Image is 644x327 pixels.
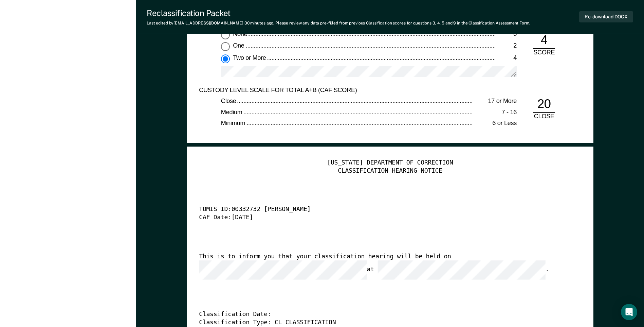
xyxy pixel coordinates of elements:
span: 30 minutes ago [244,21,273,25]
input: One2 [221,42,230,51]
div: 7 - 16 [473,109,517,117]
span: Two or More [233,54,267,61]
span: One [233,42,245,49]
div: Reclassification Packet [147,8,530,18]
div: Classification Date: [199,310,562,319]
span: Medium [221,109,243,116]
span: Minimum [221,120,246,127]
div: CLASSIFICATION HEARING NOTICE [199,167,581,175]
div: Open Intercom Messenger [621,304,637,320]
div: 6 or Less [473,120,517,128]
div: 4 [495,54,517,63]
span: None [233,30,249,37]
div: This is to inform you that your classification hearing will be held on at . [199,253,562,279]
div: Classification Type: CL CLASSIFICATION [199,319,562,327]
span: Close [221,98,237,104]
div: 0 [495,30,517,38]
div: CUSTODY LEVEL SCALE FOR TOTAL A+B (CAF SCORE) [199,87,495,95]
div: 17 or More [473,98,517,106]
button: Re-download DOCX [579,11,633,22]
div: [US_STATE] DEPARTMENT OF CORRECTION [199,159,581,167]
div: 2 [495,42,517,50]
div: Last edited by [EMAIL_ADDRESS][DOMAIN_NAME] . Please review any data pre-filled from previous Cla... [147,21,530,25]
div: TOMIS ID: 00332732 [PERSON_NAME] [199,206,562,214]
div: CAF Date: [DATE] [199,214,562,222]
div: 20 [533,96,555,113]
div: CLOSE [528,113,560,121]
div: 4 [533,33,555,49]
input: None0 [221,30,230,39]
input: Two or More4 [221,54,230,63]
div: SCORE [528,49,560,57]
